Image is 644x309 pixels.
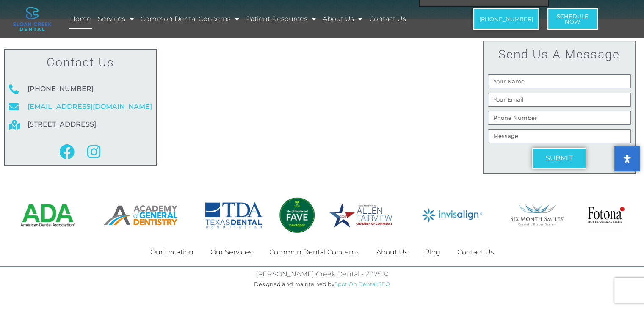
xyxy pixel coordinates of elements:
p: Designed and maintained by [85,277,559,291]
a: Services [97,9,135,29]
a: Patient Resources [245,9,317,29]
span: Schedule Now [557,14,589,25]
h3: Send Us A Message [488,46,631,63]
iframe: Sloan Creek Dental [165,32,474,182]
img: Texas Dental Association [205,202,263,229]
a: Our Location [142,243,202,262]
a: Contact Us [449,243,503,262]
input: Your Name [488,74,631,88]
input: Your Email [488,93,631,107]
span: [STREET_ADDRESS] [25,118,96,131]
a: Spot On Dental SEO [334,281,390,287]
input: Only numbers and phone characters (#, -, *, etc) are accepted. [488,111,631,125]
a: Home [69,9,92,29]
span: [PHONE_NUMBER] [25,82,94,96]
img: Invisalign Logo [422,208,482,222]
img: Sloan Creek Dental Nextdoor Fave 2023 [278,196,316,235]
h3: Contact Us [9,54,152,71]
span: [EMAIL_ADDRESS][DOMAIN_NAME] [25,100,152,113]
img: academy of general dentistry [104,205,177,226]
a: [PHONE_NUMBER] [473,8,539,30]
a: [PERSON_NAME] Creek Dental - 2025 © [256,270,389,278]
a: Common Dental Concerns [261,243,368,262]
img: logo [13,7,51,31]
a: About Us [368,243,416,262]
a: ScheduleNow [547,8,598,30]
span: SUBMIT [546,155,573,162]
img: American Dental Association [19,203,76,228]
form: Send us a message [488,74,631,173]
nav: Menu [69,9,442,29]
a: About Us [321,9,364,29]
a: [EMAIL_ADDRESS][DOMAIN_NAME] [9,100,152,113]
span: [PHONE_NUMBER] [479,17,533,22]
button: Open Accessibility Panel [614,146,640,171]
button: SUBMIT [532,148,586,169]
a: Our Services [202,243,261,262]
input: Message [488,129,631,143]
img: Fotona Laser Dentistry [586,198,626,232]
a: Common Dental Concerns [139,9,240,29]
img: Member of Six Month Smiles [510,204,564,226]
a: [PHONE_NUMBER] [9,82,152,96]
a: Contact Us [368,9,407,29]
a: Blog [416,243,449,262]
nav: Menu [85,243,559,262]
img: Member of Allen Fairview Chamber of Commerce [329,203,392,227]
